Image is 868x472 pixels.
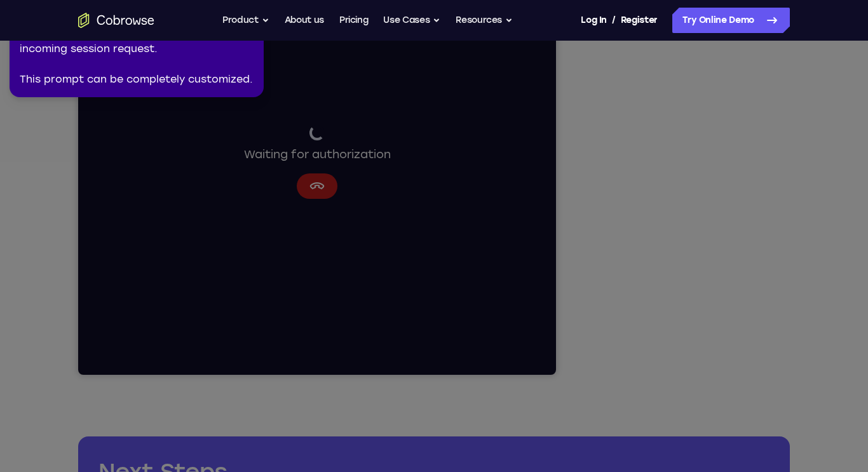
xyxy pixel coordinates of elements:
a: About us [285,8,324,33]
div: Waiting for authorization [166,176,313,214]
button: Product [222,8,269,33]
button: Use Cases [383,8,440,33]
div: The customer can Allow or Deny the incoming session request. This prompt can be completely custom... [20,26,254,87]
button: Resources [456,8,513,33]
a: Pricing [339,8,369,33]
a: Try Online Demo [672,8,790,33]
a: Log In [581,8,606,33]
button: Cancel [219,224,259,250]
span: / [612,13,616,28]
a: Go to the home page [78,13,154,28]
a: Register [621,8,658,33]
